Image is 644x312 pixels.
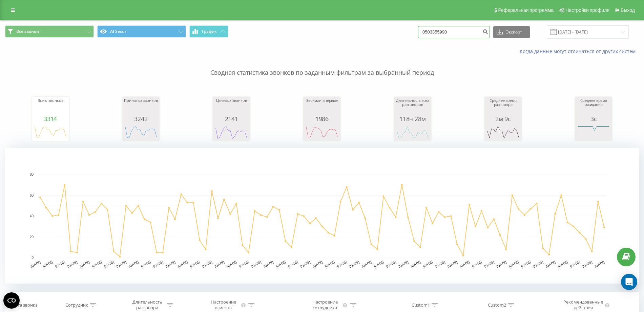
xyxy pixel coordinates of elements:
[177,260,188,268] text: [DATE]
[32,256,34,260] text: 0
[496,260,507,268] text: [DATE]
[459,260,470,268] text: [DATE]
[300,260,311,268] text: [DATE]
[129,299,165,311] div: Длительность разговора
[124,122,158,142] svg: A chart.
[493,26,530,38] button: Экспорт
[577,115,610,122] div: 3с
[30,235,34,239] text: 20
[128,260,139,268] text: [DATE]
[563,299,603,311] div: Рекомендованные действия
[621,7,635,13] span: Выход
[577,122,610,142] svg: A chart.
[336,260,348,268] text: [DATE]
[488,302,506,308] div: Custom2
[165,260,176,268] text: [DATE]
[34,122,67,142] svg: A chart.
[91,260,102,268] text: [DATE]
[275,260,286,268] text: [DATE]
[5,148,639,284] svg: A chart.
[520,260,532,268] text: [DATE]
[305,122,339,142] svg: A chart.
[214,122,248,142] svg: A chart.
[116,260,127,268] text: [DATE]
[214,98,248,115] div: Целевых звонков
[42,260,54,268] text: [DATE]
[396,98,430,115] div: Длительность всех разговоров
[67,260,78,268] text: [DATE]
[226,260,237,268] text: [DATE]
[398,260,409,268] text: [DATE]
[79,260,90,268] text: [DATE]
[140,260,151,268] text: [DATE]
[251,260,262,268] text: [DATE]
[422,260,434,268] text: [DATE]
[386,260,397,268] text: [DATE]
[435,260,446,268] text: [DATE]
[16,29,39,34] span: Все звонки
[373,260,385,268] text: [DATE]
[565,7,609,13] span: Настройки профиля
[582,260,593,268] text: [DATE]
[3,292,20,309] button: Open CMP widget
[486,98,520,115] div: Среднее время разговора
[214,260,225,268] text: [DATE]
[412,302,430,308] div: Custom1
[34,98,67,115] div: Всего звонков
[202,29,217,34] span: График
[396,115,430,122] div: 118ч 28м
[189,260,201,268] text: [DATE]
[238,260,250,268] text: [DATE]
[533,260,544,268] text: [DATE]
[520,48,639,54] a: Когда данные могут отличаться от других систем
[288,260,299,268] text: [DATE]
[486,115,520,122] div: 2м 9с
[305,115,339,122] div: 1986
[12,302,38,308] div: Дата звонка
[55,260,66,268] text: [DATE]
[410,260,421,268] text: [DATE]
[65,302,88,308] div: Сотрудник
[124,115,158,122] div: 3242
[263,260,274,268] text: [DATE]
[471,260,482,268] text: [DATE]
[207,299,240,311] div: Настроение клиента
[361,260,372,268] text: [DATE]
[152,260,164,268] text: [DATE]
[34,115,67,122] div: 3314
[577,98,610,115] div: Среднее время ожидания
[508,260,519,268] text: [DATE]
[349,260,360,268] text: [DATE]
[202,260,213,268] text: [DATE]
[30,214,34,218] text: 40
[5,55,639,77] p: Сводная статистика звонков по заданным фильтрам за выбранный период
[498,7,554,13] span: Реферальная программа
[418,26,490,38] input: Поиск по номеру
[447,260,458,268] text: [DATE]
[309,299,341,311] div: Настроение сотрудника
[594,260,605,268] text: [DATE]
[324,260,335,268] text: [DATE]
[621,274,637,290] div: Open Intercom Messenger
[5,25,94,38] button: Все звонки
[97,25,186,38] button: AI Secur
[30,260,41,268] text: [DATE]
[214,115,248,122] div: 2141
[545,260,556,268] text: [DATE]
[557,260,568,268] text: [DATE]
[312,260,323,268] text: [DATE]
[189,25,228,38] button: График
[30,173,34,176] text: 80
[486,122,520,142] svg: A chart.
[305,98,339,115] div: Звонили впервые
[484,260,495,268] text: [DATE]
[396,122,430,142] svg: A chart.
